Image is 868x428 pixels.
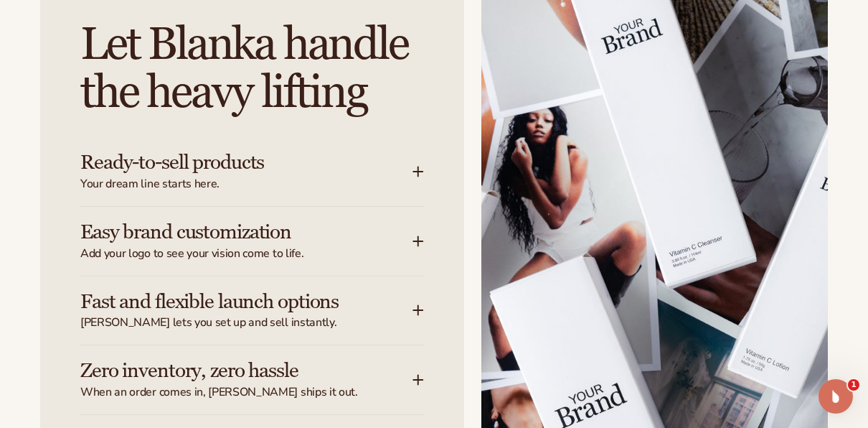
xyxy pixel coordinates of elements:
span: 1 [848,379,859,391]
h3: Easy brand customization [80,221,369,243]
span: When an order comes in, [PERSON_NAME] ships it out. [80,385,412,400]
span: Your dream line starts here. [80,177,412,192]
h3: Fast and flexible launch options [80,291,369,313]
h3: Ready-to-sell products [80,152,369,174]
span: [PERSON_NAME] lets you set up and sell instantly. [80,315,412,330]
h2: Let Blanka handle the heavy lifting [80,21,424,117]
span: Add your logo to see your vision come to life. [80,246,412,261]
iframe: Intercom live chat [819,379,853,414]
h3: Zero inventory, zero hassle [80,360,369,382]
